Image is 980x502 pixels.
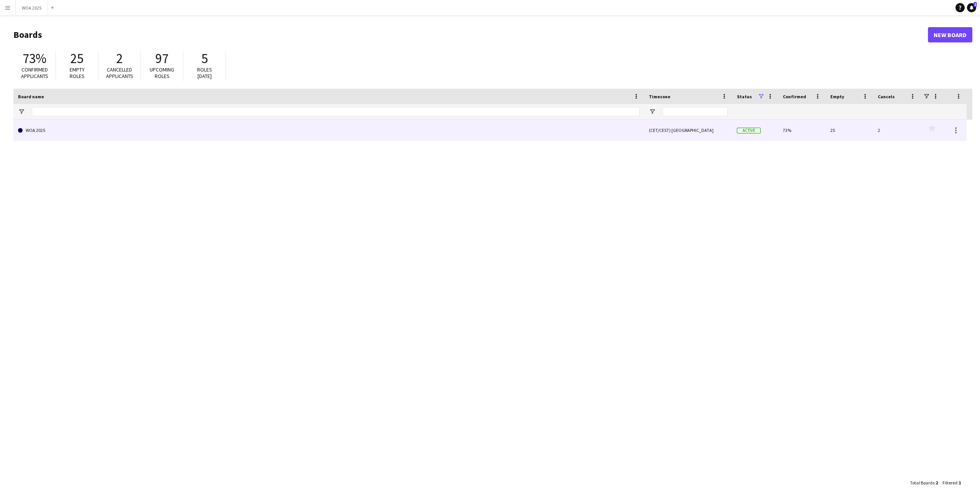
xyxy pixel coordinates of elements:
[644,120,732,141] div: (CET/CEST) [GEOGRAPHIC_DATA]
[13,29,928,41] h1: Boards
[197,66,212,80] span: Roles [DATE]
[663,107,728,116] input: Timezone Filter Input
[106,66,133,80] span: Cancelled applicants
[967,3,976,12] a: 2
[928,27,972,42] a: New Board
[150,66,174,80] span: Upcoming roles
[942,480,957,486] span: Filtered
[778,120,826,141] div: 73%
[32,107,640,116] input: Board name Filter Input
[737,94,752,99] span: Status
[910,475,938,490] div: :
[18,108,25,115] button: Open Filter Menu
[23,50,46,67] span: 73%
[878,94,895,99] span: Cancels
[959,480,961,486] span: 1
[649,94,670,99] span: Timezone
[783,94,806,99] span: Confirmed
[936,480,938,486] span: 2
[18,120,640,141] a: WOA 2025
[155,50,168,67] span: 97
[16,0,48,15] button: WOA 2025
[910,480,934,486] span: Total Boards
[18,94,44,99] span: Board name
[737,128,761,133] span: Active
[973,2,977,7] span: 2
[649,108,656,115] button: Open Filter Menu
[826,120,873,141] div: 25
[116,50,123,67] span: 2
[873,120,921,141] div: 2
[70,66,85,80] span: Empty roles
[70,50,83,67] span: 25
[830,94,844,99] span: Empty
[201,50,208,67] span: 5
[21,66,48,80] span: Confirmed applicants
[942,475,961,490] div: :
